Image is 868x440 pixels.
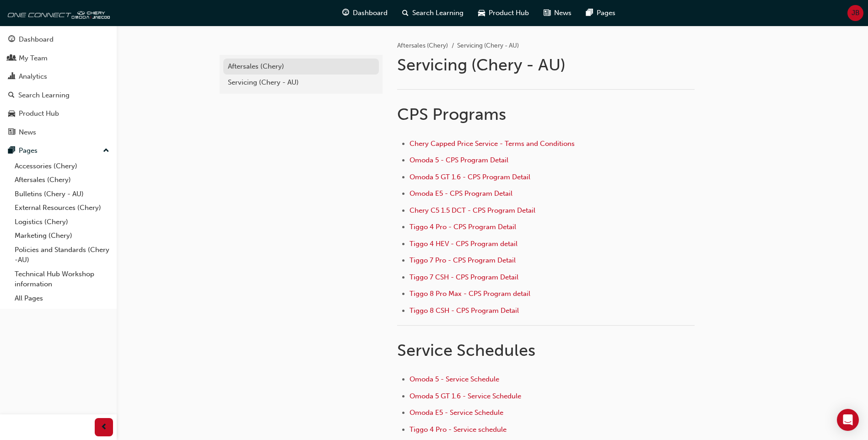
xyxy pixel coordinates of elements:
[8,147,15,155] span: pages-icon
[410,173,530,181] a: Omoda 5 GT 1.6 - CPS Program Detail
[11,215,113,229] a: Logistics (Chery)
[4,68,113,85] a: Analytics
[4,124,113,141] a: News
[402,7,409,19] span: search-icon
[410,156,508,164] a: Omoda 5 - CPS Program Detail
[223,59,379,75] a: Aftersales (Chery)
[544,7,550,19] span: news-icon
[410,408,503,417] a: Omoda E5 - Service Schedule
[8,129,15,137] span: news-icon
[852,8,860,18] span: JB
[4,105,113,122] a: Product Hub
[8,36,15,44] span: guage-icon
[457,41,519,51] li: Servicing (Chery - AU)
[335,4,395,22] a: guage-iconDashboard
[228,61,374,72] div: Aftersales (Chery)
[410,392,521,400] a: Omoda 5 GT 1.6 - Service Schedule
[410,375,499,383] a: Omoda 5 - Service Schedule
[397,340,535,360] span: Service Schedules
[410,140,575,148] a: Chery Capped Price Service - Terms and Conditions
[19,34,54,45] div: Dashboard
[353,8,388,18] span: Dashboard
[395,4,471,22] a: search-iconSearch Learning
[579,4,623,22] a: pages-iconPages
[4,50,113,67] a: My Team
[471,4,536,22] a: car-iconProduct Hub
[103,145,109,157] span: up-icon
[4,142,113,159] button: Pages
[410,425,507,434] a: Tiggo 4 Pro - Service schedule
[397,55,697,75] h1: Servicing (Chery - AU)
[410,256,516,264] a: Tiggo 7 Pro - CPS Program Detail
[586,7,593,19] span: pages-icon
[410,240,518,248] a: Tiggo 4 HEV - CPS Program detail
[11,243,113,267] a: Policies and Standards (Chery -AU)
[410,223,516,231] a: Tiggo 4 Pro - CPS Program Detail
[11,291,113,306] a: All Pages
[19,127,36,138] div: News
[397,104,506,124] span: CPS Programs
[847,5,863,21] button: JB
[837,409,859,431] div: Open Intercom Messenger
[19,53,48,64] div: My Team
[4,31,113,48] a: Dashboard
[478,7,485,19] span: car-icon
[11,201,113,215] a: External Resources (Chery)
[536,4,579,22] a: news-iconNews
[597,8,615,18] span: Pages
[412,8,464,18] span: Search Learning
[410,189,512,198] a: Omoda E5 - CPS Program Detail
[410,273,518,281] a: Tiggo 7 CSH - CPS Program Detail
[11,267,113,291] a: Technical Hub Workshop information
[342,7,349,19] span: guage-icon
[8,110,15,118] span: car-icon
[8,73,15,81] span: chart-icon
[101,422,108,433] span: prev-icon
[410,306,519,315] a: Tiggo 8 CSH - CPS Program Detail
[489,8,529,18] span: Product Hub
[410,290,530,298] a: Tiggo 8 Pro Max - CPS Program detail
[11,229,113,243] a: Marketing (Chery)
[228,77,374,88] div: Servicing (Chery - AU)
[4,29,113,142] button: DashboardMy TeamAnalyticsSearch LearningProduct HubNews
[11,187,113,201] a: Bulletins (Chery - AU)
[11,173,113,187] a: Aftersales (Chery)
[4,87,113,104] a: Search Learning
[8,91,15,100] span: search-icon
[18,90,70,101] div: Search Learning
[19,71,47,82] div: Analytics
[8,54,15,63] span: people-icon
[554,8,571,18] span: News
[19,145,38,156] div: Pages
[19,108,59,119] div: Product Hub
[5,4,110,22] img: oneconnect
[11,159,113,173] a: Accessories (Chery)
[223,75,379,91] a: Servicing (Chery - AU)
[397,42,448,49] a: Aftersales (Chery)
[410,206,535,215] a: Chery C5 1.5 DCT - CPS Program Detail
